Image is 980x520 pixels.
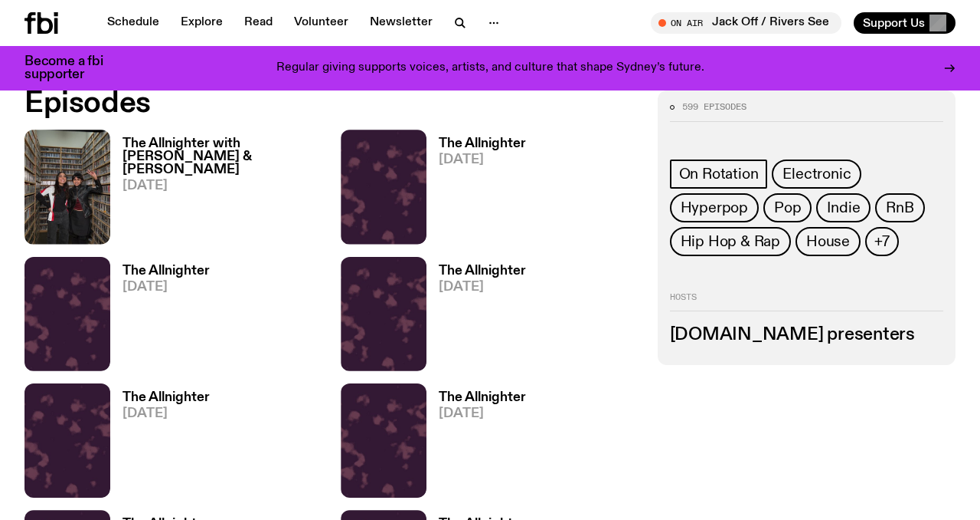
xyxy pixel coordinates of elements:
[110,391,210,498] a: The Allnighter[DATE]
[426,137,526,244] a: The Allnighter[DATE]
[122,179,322,193] span: [DATE]
[865,227,899,256] button: +7
[122,265,210,278] h3: The Allnighter
[854,12,955,34] button: Support Us
[875,193,924,222] a: RnB
[439,137,526,150] h3: The Allnighter
[772,160,861,189] a: Electronic
[122,281,210,294] span: [DATE]
[171,12,232,34] a: Explore
[361,12,442,34] a: Newsletter
[439,153,526,166] span: [DATE]
[122,407,210,420] span: [DATE]
[863,16,925,30] span: Support Us
[122,391,210,404] h3: The Allnighter
[782,166,851,183] span: Electronic
[276,61,704,75] p: Regular giving supports voices, artists, and culture that shape Sydney’s future.
[886,199,913,216] span: RnB
[235,12,282,34] a: Read
[682,103,746,111] span: 599 episodes
[670,193,759,222] a: Hyperpop
[670,327,943,344] h3: [DOMAIN_NAME] presenters
[816,193,871,222] a: Indie
[651,12,841,34] button: On AirJack Off / Rivers See
[439,265,526,278] h3: The Allnighter
[670,293,943,311] h2: Hosts
[426,265,526,371] a: The Allnighter[DATE]
[763,193,812,222] a: Pop
[681,199,748,216] span: Hyperpop
[122,137,322,176] h3: The Allnighter with [PERSON_NAME] & [PERSON_NAME]
[110,137,322,244] a: The Allnighter with [PERSON_NAME] & [PERSON_NAME][DATE]
[426,391,526,498] a: The Allnighter[DATE]
[874,233,890,250] span: +7
[681,233,780,250] span: Hip Hop & Rap
[795,227,861,256] a: House
[679,166,759,183] span: On Rotation
[285,12,358,34] a: Volunteer
[670,160,768,189] a: On Rotation
[439,407,526,420] span: [DATE]
[439,391,526,404] h3: The Allnighter
[827,199,860,216] span: Indie
[670,227,791,256] a: Hip Hop & Rap
[24,90,639,117] h2: Episodes
[774,199,801,216] span: Pop
[110,265,210,371] a: The Allnighter[DATE]
[439,281,526,294] span: [DATE]
[98,12,168,34] a: Schedule
[806,233,850,250] span: House
[24,55,122,81] h3: Become a fbi supporter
